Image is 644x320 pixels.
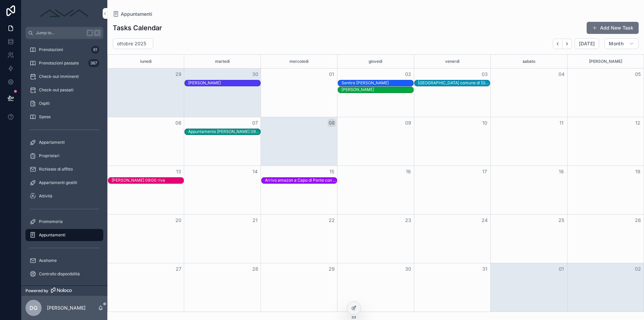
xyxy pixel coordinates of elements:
[404,168,412,176] button: 16
[25,97,103,109] a: Ospiti
[121,11,152,17] span: Appuntamenti
[25,216,103,228] a: Promemoria
[404,265,412,273] button: 30
[338,55,413,68] div: giovedì
[174,265,182,273] button: 27
[251,119,259,127] button: 07
[575,38,599,49] button: [DATE]
[112,177,165,183] div: Fabio sangalli 09:00 riva
[91,46,99,54] div: 61
[251,70,259,78] button: 30
[25,255,103,267] a: Avahome
[481,70,489,78] button: 03
[557,265,566,273] button: 01
[404,70,412,78] button: 02
[579,41,595,47] span: [DATE]
[25,136,103,148] a: Appartamenti
[562,39,572,49] button: Next
[557,168,566,176] button: 18
[39,87,73,93] span: Check-out passati
[36,30,84,36] span: Jump to...
[557,119,566,127] button: 11
[634,216,642,224] button: 26
[39,114,51,120] span: Spese
[25,177,103,189] a: Appartamenti gestiti
[328,119,336,127] button: 08
[25,190,103,202] a: Attività
[634,265,642,273] button: 02
[404,216,412,224] button: 23
[481,168,489,176] button: 17
[21,285,107,296] a: Powered by
[188,129,260,135] div: Appuntamento Giancarla Cortinovis 09/09.20
[39,140,65,145] span: Appartamenti
[341,80,389,86] div: Sentire Pietro Ghiroldi
[25,84,103,96] a: Check-out passati
[481,119,489,127] button: 10
[328,168,336,176] button: 15
[415,55,489,68] div: venerdì
[634,168,642,176] button: 19
[634,119,642,127] button: 12
[39,60,79,66] span: Prenotazioni passate
[25,71,103,83] a: Check-out imminenti
[39,219,63,224] span: Promemoria
[39,258,57,263] span: Avahome
[557,216,566,224] button: 25
[174,216,182,224] button: 20
[557,70,566,78] button: 04
[47,305,86,311] p: [PERSON_NAME]
[328,216,336,224] button: 22
[25,229,103,241] a: Appuntamenti
[39,74,79,79] span: Check-out imminenti
[328,70,336,78] button: 01
[328,265,336,273] button: 29
[38,8,91,19] img: App logo
[25,163,103,175] a: Richieste di affitto
[25,150,103,162] a: Proprietari
[174,168,182,176] button: 13
[25,27,103,39] button: Jump to...K
[113,11,152,17] a: Appuntamenti
[39,47,63,52] span: Prenotazioni
[39,193,52,199] span: Attività
[109,55,183,68] div: lunedì
[341,87,374,93] div: Mr keting
[25,57,103,69] a: Prenotazioni passate387
[25,111,103,123] a: Spese
[265,178,337,183] div: Arrivo amazon a Capo di Ponte con Lavatrice
[251,265,259,273] button: 28
[174,70,182,78] button: 29
[39,232,65,238] span: Appuntamenti
[113,23,162,33] h1: Tasks Calendar
[39,180,77,185] span: Appartamenti gestiti
[341,87,374,92] div: [PERSON_NAME]
[492,55,566,68] div: sabato
[188,129,260,134] div: Appuntamento [PERSON_NAME] 09/09.20
[107,54,644,312] div: Month View
[185,55,259,68] div: martedì
[117,40,146,47] h2: ottobre 2025
[481,216,489,224] button: 24
[112,178,165,183] div: [PERSON_NAME] 09:00 riva
[251,216,259,224] button: 21
[604,38,639,49] button: Month
[418,80,490,86] div: Chiamare comune di capo di Ponte e di Lovere
[21,39,107,285] div: scrollable content
[30,304,38,312] span: DG
[25,288,48,293] span: Powered by
[88,59,99,67] div: 387
[404,119,412,127] button: 09
[418,80,490,86] div: [GEOGRAPHIC_DATA] comune di [GEOGRAPHIC_DATA] e di [GEOGRAPHIC_DATA]
[553,39,562,49] button: Back
[587,22,639,34] button: Add New Task
[341,80,389,86] div: Sentire [PERSON_NAME]
[262,55,336,68] div: mercoledì
[39,271,80,277] span: Controllo disponibilità
[634,70,642,78] button: 05
[25,268,103,280] a: Controllo disponibilità
[95,30,100,36] span: K
[39,101,50,106] span: Ospiti
[481,265,489,273] button: 31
